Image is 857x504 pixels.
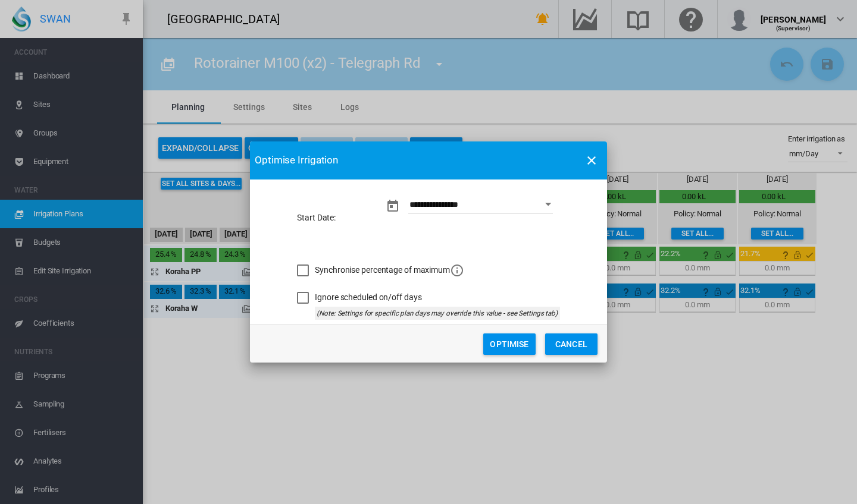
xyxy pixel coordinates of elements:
[297,292,421,304] md-checkbox: Ignore scheduled on/off days
[545,333,598,355] button: Cancel
[450,263,464,278] md-icon: icon-information-outline
[537,194,559,215] button: Open calendar
[250,141,607,363] md-dialog: Start Date: ...
[297,212,376,224] label: Start Date:
[580,149,603,172] button: icon-close
[584,153,599,168] md-icon: icon-close
[381,194,405,218] button: md-calendar
[483,333,536,355] button: Optimise
[297,263,464,278] md-checkbox: Synchronise percentage of maximum
[255,153,338,168] span: Optimise Irrigation
[315,265,464,275] span: Synchronise percentage of maximum
[315,292,421,304] div: Ignore scheduled on/off days
[315,307,560,320] div: (Note: Settings for specific plan days may override this value - see Settings tab)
